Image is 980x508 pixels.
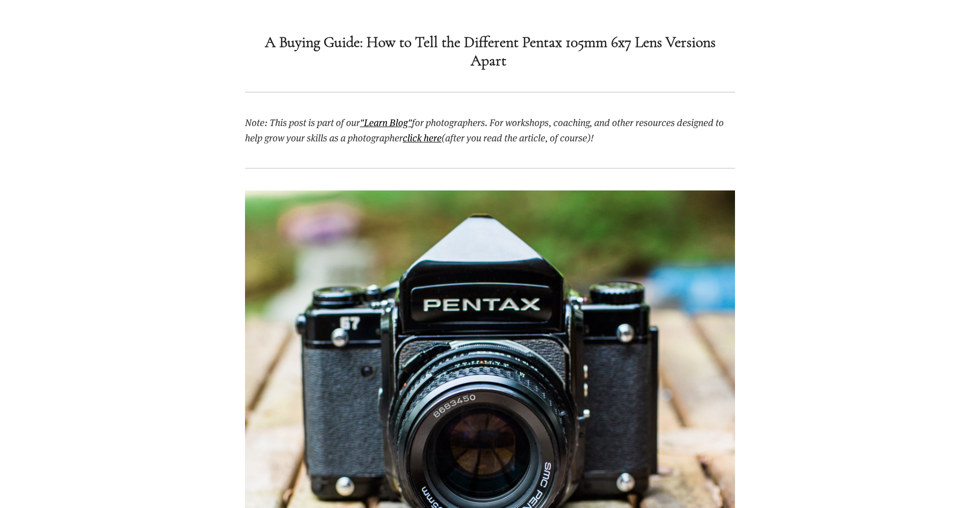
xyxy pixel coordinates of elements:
em: (after you read the article, of course)! [442,131,594,144]
a: "Learn Blog" [360,116,412,129]
em: Note: This post is part of our [245,116,360,129]
strong: A Buying Guide: How to Tell the Different Pentax 105mm 6x7 Lens Versions Apart [265,33,719,70]
em: for photographers. For workshops, coaching, and other resources designed to help grow your skills... [245,116,726,144]
a: click here [403,131,442,144]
